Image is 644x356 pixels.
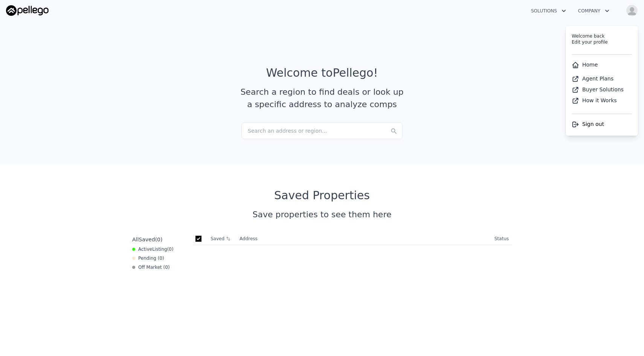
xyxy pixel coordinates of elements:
[132,236,162,243] div: All ( 0 )
[626,5,638,17] img: avatar
[572,39,608,45] a: Edit your profile
[139,236,155,242] span: Saved
[572,76,613,82] a: Agent Plans
[572,86,624,92] a: Buyer Solutions
[582,121,604,127] span: Sign out
[572,33,632,39] div: Welcome back
[6,5,49,16] img: Pellego
[266,66,378,80] div: Welcome to Pellego !
[132,264,170,270] div: Off Market ( 0 )
[152,247,167,252] span: Listing
[572,4,615,18] button: Company
[138,246,174,252] span: Active ( 0 )
[208,233,237,245] th: Saved
[237,233,491,245] th: Address
[129,208,515,221] div: Save properties to see them here
[241,123,403,139] div: Search an address or region...
[129,189,515,202] div: Saved Properties
[572,62,598,68] a: Home
[572,97,617,103] a: How it Works
[525,4,572,18] button: Solutions
[132,255,164,261] div: Pending ( 0 )
[491,233,512,245] th: Status
[572,120,604,128] button: Sign out
[238,86,406,111] div: Search a region to find deals or look up a specific address to analyze comps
